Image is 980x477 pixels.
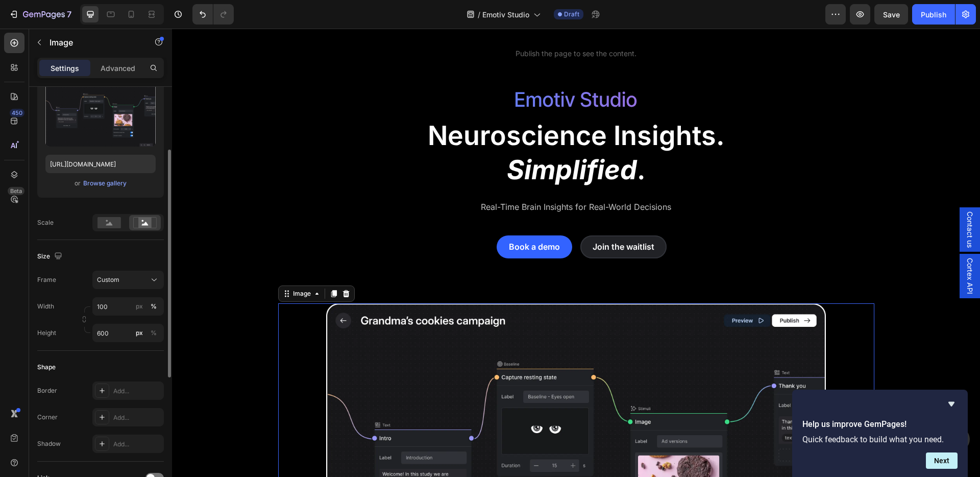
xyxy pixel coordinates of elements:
div: Scale [37,218,54,227]
a: Join the waitlist [408,207,495,230]
span: Custom [97,275,119,284]
span: Draft [564,10,579,19]
button: Publish [912,4,955,25]
span: Emotiv Studio [482,9,529,20]
div: Shape [37,363,56,372]
p: Book a demo [337,211,388,226]
div: Undo/Redo [192,4,234,25]
iframe: Design area [172,29,980,477]
div: Publish [921,9,946,20]
span: / [478,9,480,20]
div: Add... [113,413,161,422]
strong: Simplified [335,125,465,157]
p: 7 [67,8,71,20]
button: Save [874,4,908,25]
label: Height [37,328,56,338]
span: Save [883,10,900,19]
button: px [148,327,160,339]
div: Help us improve GemPages! [802,398,958,469]
button: % [133,300,145,313]
div: Corner [37,413,58,422]
div: Size [37,250,64,264]
h2: Help us improve GemPages! [802,418,958,431]
div: Add... [113,440,161,449]
button: Custom [92,271,164,289]
h2: Neuroscience Insights. . [98,89,710,160]
input: https://example.com/image.jpg [45,155,156,173]
div: Shadow [37,439,61,448]
span: Join the waitlist [421,213,482,223]
div: px [136,328,143,338]
input: px% [92,297,164,316]
p: Quick feedback to build what you need. [802,435,958,444]
img: preview-image [45,82,156,147]
button: Next question [926,452,958,469]
a: Book a demo [325,207,400,230]
div: Browse gallery [83,179,127,188]
button: Hide survey [945,398,958,410]
input: px% [92,324,164,342]
div: px [136,302,143,311]
button: Browse gallery [83,178,127,188]
button: px [148,300,160,313]
div: 450 [10,109,24,117]
p: Image [50,36,136,49]
img: Emotiv Studio logo [343,63,465,79]
div: Add... [113,387,161,396]
span: Cortex API [793,229,803,266]
div: Border [37,386,57,395]
div: % [151,328,157,338]
label: Frame [37,275,56,284]
button: 7 [4,4,76,25]
div: % [151,302,157,311]
button: % [133,327,145,339]
div: Beta [8,187,24,195]
p: Real-Time Brain Insights for Real-World Decisions [99,171,709,186]
label: Width [37,302,54,311]
span: or [75,177,81,189]
p: Settings [51,63,79,74]
span: Contact us [793,183,803,219]
div: Image [119,260,141,270]
p: Advanced [101,63,135,74]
